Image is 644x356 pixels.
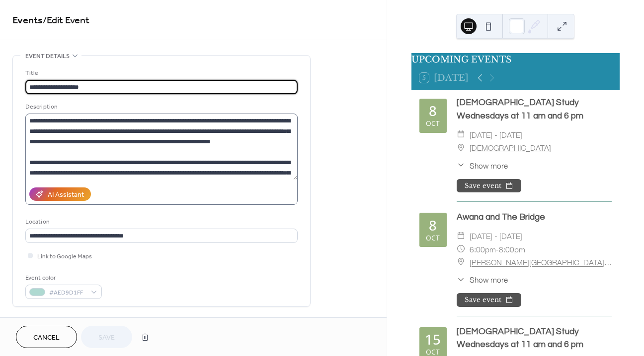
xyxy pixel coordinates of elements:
button: ​Show more [457,160,508,171]
div: [DEMOGRAPHIC_DATA] Study Wednesdays at 11 am and 6 pm [457,325,612,352]
span: 6:00pm [470,242,496,255]
div: Awana and The Bridge [457,211,612,224]
button: Save event [457,293,521,307]
a: [DEMOGRAPHIC_DATA] [470,141,551,154]
span: Show more [470,160,508,171]
span: / Edit Event [43,11,89,30]
div: ​ [457,274,466,285]
div: UPCOMING EVENTS [411,53,620,66]
span: Event details [25,51,70,61]
div: 8 [429,104,437,118]
a: [PERSON_NAME][GEOGRAPHIC_DATA][PERSON_NAME] at [GEOGRAPHIC_DATA][DEMOGRAPHIC_DATA] [470,255,612,268]
span: #AED9D1FF [49,288,86,298]
div: Title [25,68,296,78]
div: AI Assistant [48,190,84,200]
span: [DATE] - [DATE] [470,128,522,141]
button: Save event [457,179,521,193]
button: Cancel [16,326,77,348]
button: AI Assistant [29,187,91,201]
div: ​ [457,128,466,141]
a: Events [12,11,43,30]
div: ​ [457,160,466,171]
div: Description [25,102,296,112]
span: Cancel [33,333,60,343]
div: 15 [425,333,441,347]
div: [DEMOGRAPHIC_DATA] Study Wednesdays at 11 am and 6 pm [457,96,612,122]
span: 8:00pm [499,242,525,255]
span: Show more [470,274,508,285]
div: Event color [25,273,100,283]
span: - [496,242,499,255]
button: ​Show more [457,274,508,285]
span: Link to Google Maps [37,251,92,262]
span: [DATE] - [DATE] [470,229,522,242]
div: Oct [426,235,440,241]
div: Oct [426,349,440,356]
div: Oct [426,120,440,127]
div: ​ [457,229,466,242]
div: ​ [457,141,466,154]
div: ​ [457,242,466,255]
div: 8 [429,219,437,233]
div: Location [25,217,296,227]
div: ​ [457,255,466,268]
